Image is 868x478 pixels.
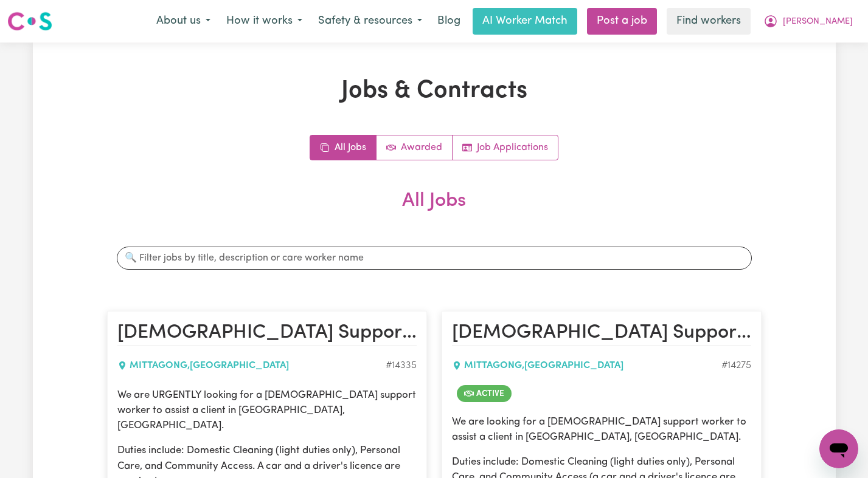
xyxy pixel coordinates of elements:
a: Active jobs [377,135,453,160]
p: We are URGENTLY looking for a [DEMOGRAPHIC_DATA] support worker to assist a client in [GEOGRAPHIC... [117,388,417,434]
img: Careseekers logo [7,10,52,32]
button: How it works [218,9,310,34]
a: Job applications [453,135,558,160]
button: Safety & resources [310,9,430,34]
iframe: Button to launch messaging window [819,429,858,468]
div: Job ID #14335 [386,358,417,373]
button: About us [148,9,218,34]
a: Find workers [667,8,751,35]
a: Blog [430,8,468,35]
div: MITTAGONG , [GEOGRAPHIC_DATA] [452,358,721,373]
a: Post a job [587,8,657,35]
input: 🔍 Filter jobs by title, description or care worker name [117,247,752,270]
div: Job ID #14275 [721,358,751,373]
span: Job is active [457,385,512,402]
span: [PERSON_NAME] [783,15,853,29]
h1: Jobs & Contracts [107,77,762,106]
a: All jobs [310,135,377,160]
h2: All Jobs [107,189,762,232]
h2: Female Support Worker Needed in Mittagong, NSW [452,321,751,346]
a: Careseekers logo [7,7,52,35]
div: MITTAGONG , [GEOGRAPHIC_DATA] [117,358,386,373]
h2: Female Support Worker Needed in Mittagong, NSW [117,321,417,346]
p: We are looking for a [DEMOGRAPHIC_DATA] support worker to assist a client in [GEOGRAPHIC_DATA], [... [452,414,751,445]
button: My Account [755,9,861,34]
a: AI Worker Match [473,8,577,35]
